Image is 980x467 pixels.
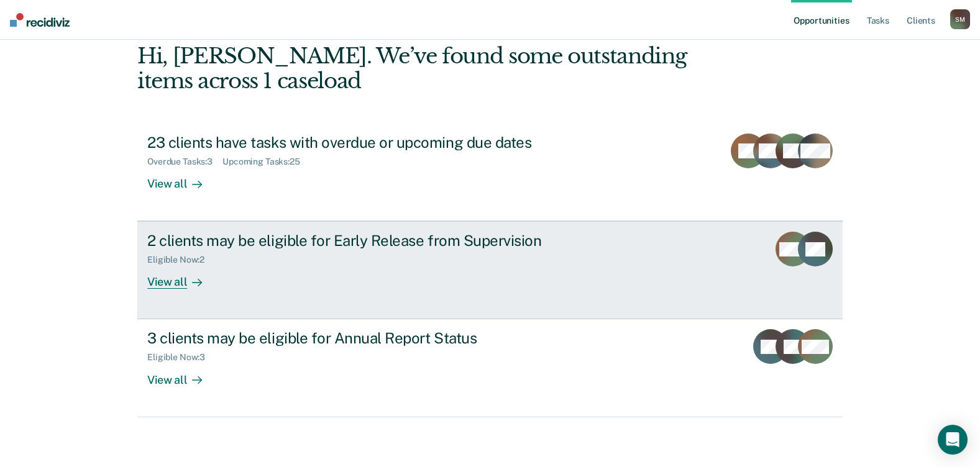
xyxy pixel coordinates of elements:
div: Overdue Tasks : 3 [147,156,222,167]
a: 23 clients have tasks with overdue or upcoming due datesOverdue Tasks:3Upcoming Tasks:25View all [137,124,843,221]
div: 2 clients may be eligible for Early Release from Supervision [147,232,584,250]
div: View all [147,265,217,289]
div: Eligible Now : 3 [147,352,215,363]
div: 3 clients may be eligible for Annual Report Status [147,329,584,347]
div: 23 clients have tasks with overdue or upcoming due dates [147,134,584,152]
div: Open Intercom Messenger [938,425,968,455]
button: SM [950,9,970,29]
div: S M [950,9,970,29]
img: Recidiviz [10,13,70,27]
a: 3 clients may be eligible for Annual Report StatusEligible Now:3View all [137,319,843,417]
div: View all [147,167,217,191]
div: Eligible Now : 2 [147,255,214,265]
div: Hi, [PERSON_NAME]. We’ve found some outstanding items across 1 caseload [137,43,702,94]
div: Upcoming Tasks : 25 [222,156,310,167]
a: 2 clients may be eligible for Early Release from SupervisionEligible Now:2View all [137,221,843,319]
div: View all [147,363,217,387]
